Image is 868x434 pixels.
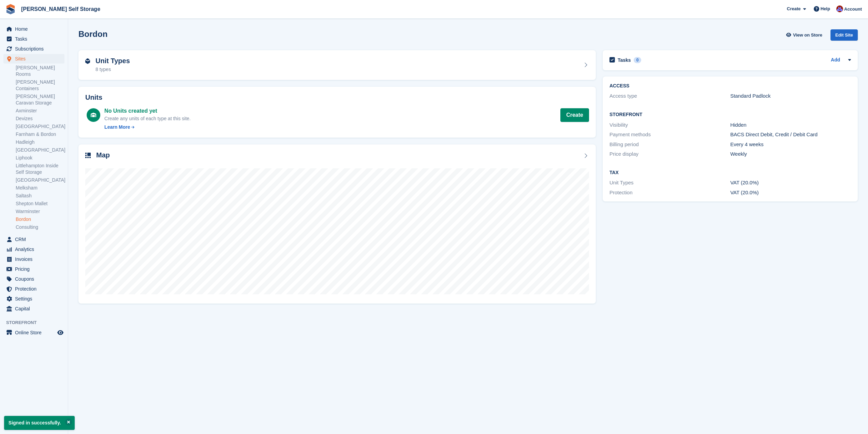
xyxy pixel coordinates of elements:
a: Add [831,56,840,64]
button: Create [560,108,589,122]
span: Home [15,24,56,34]
img: Tim Brant-Coles [836,5,843,12]
a: menu [3,284,64,294]
a: menu [3,294,64,304]
span: Storefront [6,319,68,326]
a: [PERSON_NAME] Rooms [16,65,64,78]
h2: ACCESS [609,83,851,89]
a: menu [3,54,64,64]
a: Littlehampton Inside Self Storage [16,163,64,176]
span: Invoices [15,254,56,264]
div: No Units created yet [104,107,191,115]
span: Online Store [15,328,56,337]
div: Price display [609,150,730,158]
div: 8 types [95,66,130,73]
a: menu [3,264,64,274]
a: Consulting [16,224,64,230]
span: Coupons [15,274,56,284]
span: Settings [15,294,56,304]
p: Signed in successfully. [4,416,75,430]
div: Standard Padlock [730,92,851,100]
a: [GEOGRAPHIC_DATA] [16,123,64,130]
a: menu [3,304,64,313]
a: Preview store [56,328,64,337]
a: Hadleigh [16,139,64,145]
div: Learn More [104,124,130,131]
h2: Units [85,94,589,101]
a: menu [3,244,64,254]
span: Protection [15,284,56,294]
a: menu [3,24,64,34]
span: Tasks [15,34,56,44]
a: menu [3,254,64,264]
span: Subscriptions [15,44,56,54]
a: Saltash [16,193,64,199]
a: [PERSON_NAME] Self Storage [18,3,103,15]
div: Payment methods [609,131,730,139]
span: Create [787,5,800,12]
span: Capital [15,304,56,313]
a: Unit Types 8 types [78,50,596,80]
div: Protection [609,189,730,197]
a: Shepton Mallet [16,200,64,207]
a: menu [3,274,64,284]
span: Account [844,6,862,13]
span: CRM [15,235,56,244]
div: Hidden [730,121,851,129]
a: menu [3,328,64,337]
img: stora-icon-8386f47178a22dfd0bd8f6a31ec36ba5ce8667c1dd55bd0f319d3a0aa187defe.svg [5,4,16,14]
div: 0 [634,57,642,63]
h2: Storefront [609,112,851,117]
a: Edit Site [830,29,858,43]
div: Create any units of each type at this site. [104,115,191,122]
span: Analytics [15,244,56,254]
span: Sites [15,54,56,64]
a: Learn More [104,124,191,131]
span: Help [821,5,830,12]
h2: Tasks [618,57,631,63]
a: Liphook [16,155,64,161]
h2: Bordon [78,29,107,39]
div: Billing period [609,141,730,149]
img: map-icn-33ee37083ee616e46c38cad1a60f524a97daa1e2b2c8c0bc3eb3415660979fc1.svg [85,153,91,158]
a: [GEOGRAPHIC_DATA] [16,147,64,153]
a: Map [78,144,596,304]
a: View on Store [785,29,825,41]
h2: Map [96,151,110,159]
div: Weekly [730,150,851,158]
a: Melksham [16,185,64,191]
a: Bordon [16,216,64,223]
img: unit-type-icn-2b2737a686de81e16bb02015468b77c625bbabd49415b5ef34ead5e3b44a266d.svg [85,58,90,64]
div: BACS Direct Debit, Credit / Debit Card [730,131,851,139]
div: Access type [609,92,730,100]
h2: Tax [609,170,851,176]
a: Farnham & Bordon [16,131,64,138]
a: Devizes [16,115,64,122]
a: [GEOGRAPHIC_DATA] [16,177,64,183]
h2: Unit Types [95,57,130,65]
div: Visibility [609,121,730,129]
a: menu [3,34,64,44]
span: Pricing [15,264,56,274]
a: menu [3,44,64,54]
img: unit-icn-white-d235c252c4782ee186a2df4c2286ac11bc0d7b43c5caf8ab1da4ff888f7e7cf9.svg [91,113,96,117]
a: [PERSON_NAME] Containers [16,79,64,92]
a: Warminster [16,208,64,215]
div: Edit Site [830,29,858,41]
div: VAT (20.0%) [730,179,851,187]
a: Axminster [16,108,64,114]
div: VAT (20.0%) [730,189,851,197]
a: menu [3,235,64,244]
div: Every 4 weeks [730,141,851,149]
div: Unit Types [609,179,730,187]
span: View on Store [793,32,822,39]
a: [PERSON_NAME] Caravan Storage [16,93,64,106]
